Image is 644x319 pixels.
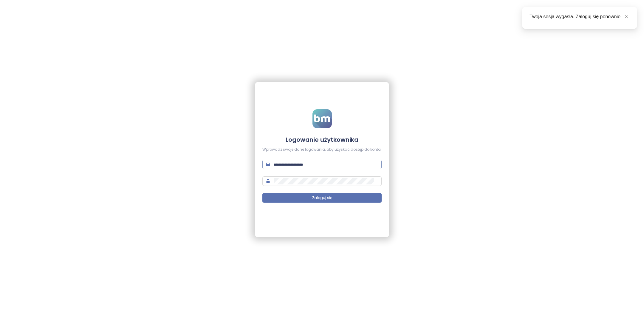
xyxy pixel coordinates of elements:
[262,193,382,203] button: Zaloguj się
[262,147,382,152] div: Wprowadź swoje dane logowania, aby uzyskać dostęp do konta.
[266,179,270,183] span: lock
[312,195,332,201] span: Zaloguj się
[266,162,270,167] span: mail
[262,135,382,144] h4: Logowanie użytkownika
[624,14,628,19] span: close
[312,109,332,128] img: logo
[530,13,630,20] div: Twoja sesja wygasła. Zaloguj się ponownie.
